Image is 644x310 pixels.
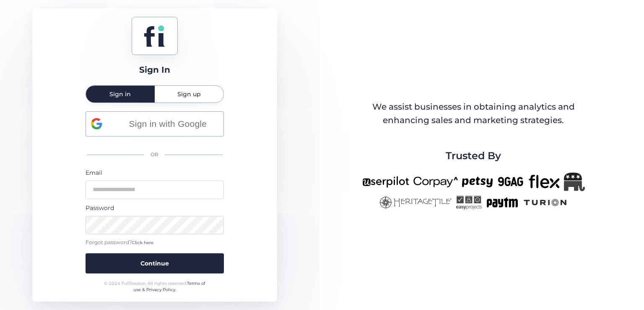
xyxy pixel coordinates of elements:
[86,146,224,164] div: OR
[140,259,169,268] span: Continue
[132,240,153,245] span: Click here
[462,173,493,191] img: petsy-new.png
[177,91,201,97] span: Sign up
[100,280,209,293] div: © 2024 FullSession. All rights reserved.
[522,195,568,210] img: turion-new.png
[86,203,224,213] div: Password
[117,117,218,131] span: Sign in with Google
[379,195,452,210] img: heritagetile-new.png
[413,173,458,191] img: corpay-new.png
[497,173,525,191] img: 9gag-new.png
[86,253,224,273] button: Continue
[139,63,170,76] div: Sign In
[362,173,409,191] img: userpilot-new.png
[86,239,224,247] div: Forgot password?
[456,195,482,210] img: easyprojects-new.png
[446,148,501,164] span: Trusted By
[529,173,560,191] img: flex-new.png
[109,91,131,97] span: Sign in
[363,100,584,127] div: We assist businesses in obtaining analytics and enhancing sales and marketing strategies.
[486,195,518,210] img: paytm-new.png
[564,173,585,191] img: Republicanlogo-bw.png
[86,168,224,177] div: Email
